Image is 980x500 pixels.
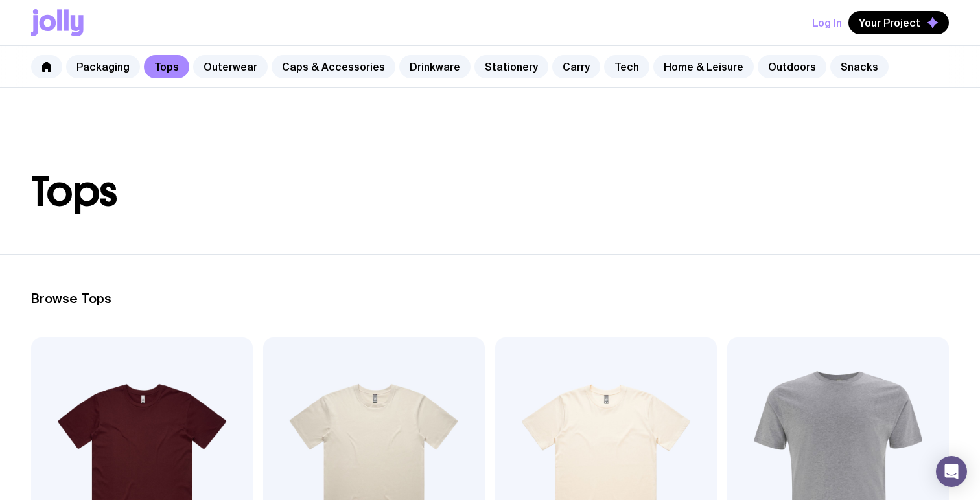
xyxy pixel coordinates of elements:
[830,55,889,78] a: Snacks
[272,55,395,78] a: Caps & Accessories
[604,55,649,78] a: Tech
[552,55,600,78] a: Carry
[31,171,949,212] h1: Tops
[812,11,842,34] button: Log In
[66,55,140,78] a: Packaging
[474,55,548,78] a: Stationery
[193,55,268,78] a: Outerwear
[859,16,920,29] span: Your Project
[758,55,826,78] a: Outdoors
[653,55,754,78] a: Home & Leisure
[848,11,949,34] button: Your Project
[31,291,949,306] h2: Browse Tops
[399,55,471,78] a: Drinkware
[936,456,967,487] div: Open Intercom Messenger
[144,55,189,78] a: Tops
